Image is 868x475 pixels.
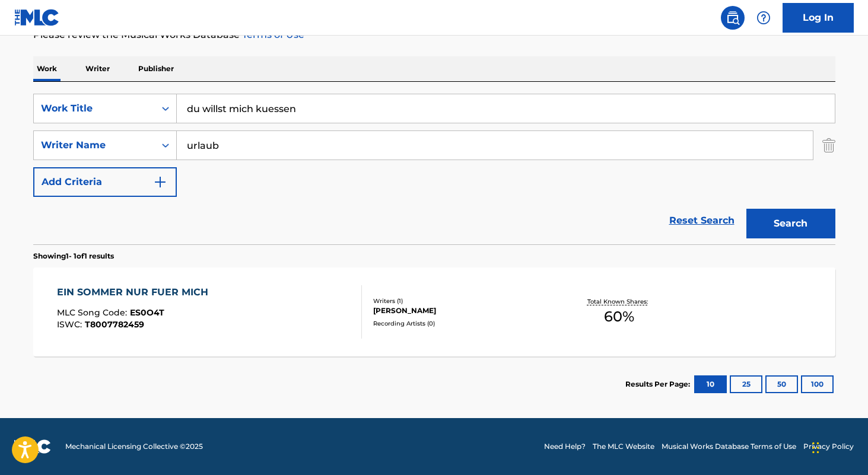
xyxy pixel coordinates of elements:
[801,375,834,393] button: 100
[604,306,634,327] span: 60 %
[130,307,164,318] span: ES0O4T
[82,56,113,81] p: Writer
[746,209,835,238] button: Search
[694,375,727,393] button: 10
[726,11,740,25] img: search
[721,6,745,30] a: Public Search
[153,175,167,189] img: 9d2ae6d4665cec9f34b9.svg
[822,130,835,160] img: Delete Criterion
[14,439,51,454] img: logo
[662,441,796,452] a: Musical Works Database Terms of Use
[587,297,651,306] p: Total Known Shares:
[765,375,798,393] button: 50
[373,297,552,305] div: Writers ( 1 )
[14,9,60,26] img: MLC Logo
[756,11,771,25] img: help
[57,319,85,330] span: ISWC :
[803,441,854,452] a: Privacy Policy
[33,167,177,197] button: Add Criteria
[65,441,203,452] span: Mechanical Licensing Collective © 2025
[57,307,130,318] span: MLC Song Code :
[752,6,775,30] div: Help
[85,319,144,330] span: T8007782459
[783,3,854,33] a: Log In
[33,94,835,244] form: Search Form
[812,430,819,466] div: Drag
[663,208,740,234] a: Reset Search
[41,101,148,116] div: Work Title
[373,305,552,316] div: [PERSON_NAME]
[593,441,654,452] a: The MLC Website
[625,379,693,390] p: Results Per Page:
[135,56,177,81] p: Publisher
[809,418,868,475] iframe: Chat Widget
[33,251,114,262] p: Showing 1 - 1 of 1 results
[33,267,835,356] a: EIN SOMMER NUR FUER MICHMLC Song Code:ES0O4TISWC:T8007782459Writers (1)[PERSON_NAME]Recording Art...
[373,319,552,328] div: Recording Artists ( 0 )
[57,285,214,299] div: EIN SOMMER NUR FUER MICH
[33,56,61,81] p: Work
[544,441,586,452] a: Need Help?
[730,375,762,393] button: 25
[41,138,148,152] div: Writer Name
